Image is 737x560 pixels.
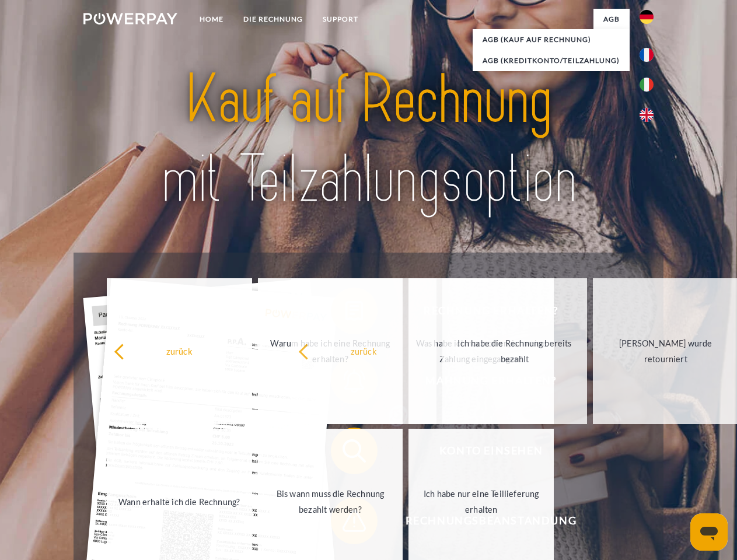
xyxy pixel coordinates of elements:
div: zurück [298,343,429,359]
img: de [640,10,654,24]
div: [PERSON_NAME] wurde retourniert [600,335,731,367]
div: Ich habe die Rechnung bereits bezahlt [449,335,581,367]
img: title-powerpay_de.svg [111,56,626,223]
div: Bis wann muss die Rechnung bezahlt werden? [265,486,396,517]
img: fr [640,48,654,62]
div: zurück [114,343,245,359]
a: AGB (Kauf auf Rechnung) [473,29,630,50]
iframe: Schaltfläche zum Öffnen des Messaging-Fensters [690,513,728,551]
a: agb [593,9,630,30]
div: Ich habe nur eine Teillieferung erhalten [415,486,547,517]
img: en [640,108,654,122]
img: it [640,78,654,92]
a: SUPPORT [313,9,368,30]
img: logo-powerpay-white.svg [83,13,177,24]
div: Wann erhalte ich die Rechnung? [114,494,245,509]
a: AGB (Kreditkonto/Teilzahlung) [473,50,630,71]
a: DIE RECHNUNG [233,9,313,30]
a: Home [190,9,233,30]
div: Warum habe ich eine Rechnung erhalten? [265,335,396,367]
